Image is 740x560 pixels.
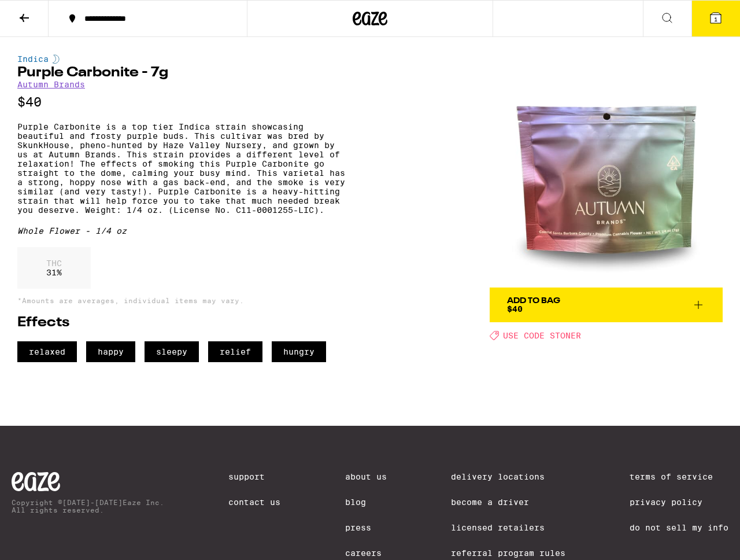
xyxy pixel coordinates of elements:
[17,297,350,304] p: *Amounts are averages, individual items may vary.
[630,472,728,481] a: Terms of Service
[345,523,387,532] a: Press
[228,472,280,481] a: Support
[17,54,350,64] div: Indica
[451,548,565,558] a: Referral Program Rules
[208,341,262,362] span: relief
[714,16,717,23] span: 1
[17,122,350,215] p: Purple Carbonite is a top tier Indica strain showcasing beautiful and frosty purple buds. This cu...
[53,54,60,64] img: indicaColor.svg
[86,341,135,362] span: happy
[503,331,581,340] span: USE CODE STONER
[17,341,77,362] span: relaxed
[46,259,62,268] p: THC
[17,316,350,330] h2: Effects
[345,472,387,481] a: About Us
[345,548,387,558] a: Careers
[12,499,164,514] p: Copyright © [DATE]-[DATE] Eaze Inc. All rights reserved.
[17,80,85,89] a: Autumn Brands
[630,523,728,532] a: Do Not Sell My Info
[451,498,565,507] a: Become a Driver
[228,498,280,507] a: Contact Us
[490,288,723,322] button: Add To Bag$40
[17,95,350,109] p: $40
[345,498,387,507] a: Blog
[451,523,565,532] a: Licensed Retailers
[451,472,565,481] a: Delivery Locations
[691,1,740,36] button: 1
[17,226,350,235] div: Whole Flower - 1/4 oz
[145,341,199,362] span: sleepy
[490,54,723,288] img: Autumn Brands - Purple Carbonite - 7g
[17,247,91,289] div: 31 %
[507,304,523,314] span: $40
[272,341,326,362] span: hungry
[17,66,350,80] h1: Purple Carbonite - 7g
[507,297,560,305] div: Add To Bag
